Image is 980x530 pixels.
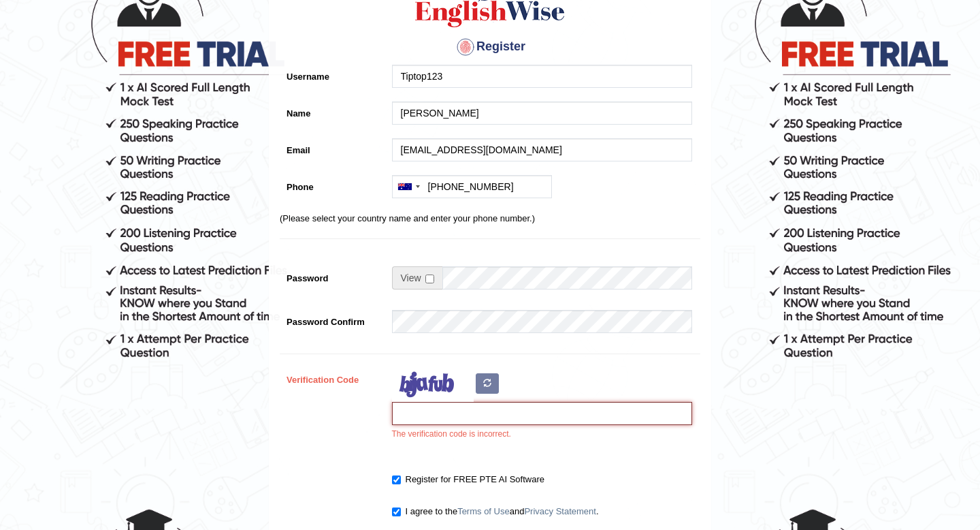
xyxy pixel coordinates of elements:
[457,506,510,516] a: Terms of Use
[392,476,401,484] input: Register for FREE PTE AI Software
[280,266,385,285] label: Password
[392,175,552,198] input: +61 412 345 678
[280,102,385,120] label: Name
[393,176,424,198] div: Australia: +61
[392,508,401,516] input: I agree to theTerms of UseandPrivacy Statement.
[280,175,385,193] label: Phone
[280,65,385,83] label: Username
[392,505,599,518] label: I agree to the and .
[524,506,596,516] a: Privacy Statement
[425,275,434,283] input: Show/Hide Password
[392,473,544,486] label: Register for FREE PTE AI Software
[280,138,385,157] label: Email
[280,36,700,58] h4: Register
[280,310,385,328] label: Password Confirm
[280,212,700,225] p: (Please select your country name and enter your phone number.)
[280,368,385,386] label: Verification Code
